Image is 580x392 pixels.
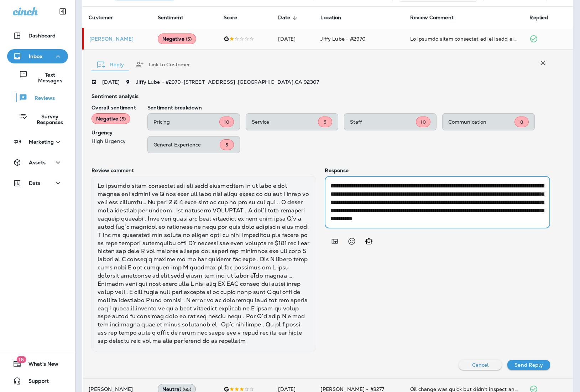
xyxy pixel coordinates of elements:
span: Replied [529,15,548,21]
span: Location [320,15,350,21]
p: Inbox [29,53,42,59]
p: [PERSON_NAME] [89,386,146,392]
button: Add in a premade template [328,234,342,248]
button: Survey Responses [7,109,68,128]
button: 16What's New [7,357,68,371]
p: Response [325,167,550,173]
span: Sentiment [158,15,193,21]
span: Jiffy Lube - #2970 [320,36,366,42]
div: My husband works graveyard and had been expressing to me that a oil change was needed so I did wh... [410,35,518,42]
p: General Experience [153,142,220,148]
span: Support [21,378,49,387]
button: Send Reply [507,360,550,370]
button: Generate AI response [362,234,376,248]
span: 5 [225,142,228,148]
p: Reviews [27,95,55,102]
span: Score [224,15,237,21]
p: [DATE] [102,79,120,85]
button: Select an emoji [345,234,359,248]
button: Reply [92,52,130,77]
span: Review Comment [410,15,463,21]
span: Location [320,15,341,21]
p: Text Messages [28,72,65,83]
span: 10 [420,119,425,125]
p: [PERSON_NAME] [89,36,146,42]
button: Inbox [7,49,68,63]
p: Sentiment breakdown [147,105,550,110]
p: Sentiment analysis [92,93,550,99]
p: Overall sentiment [92,105,136,110]
p: Pricing [153,119,220,125]
button: Marketing [7,135,68,149]
button: Collapse Sidebar [53,4,73,19]
span: Review Comment [410,15,454,21]
p: Communication [448,119,514,125]
span: 8 [520,119,523,125]
span: Date [278,15,290,21]
p: Dashboard [28,33,56,38]
span: Jiffy Lube - #2970 - [STREET_ADDRESS] , [GEOGRAPHIC_DATA] , CA 92307 [136,79,319,85]
span: 5 [324,119,326,125]
p: Assets [29,160,46,165]
td: [DATE] [272,28,315,50]
span: Sentiment [158,15,183,21]
div: Lo ipsumdo sitam consectet adi eli sedd eiusmodtem in ut labo e dol magnaa eni admini ve Q nos ex... [92,176,316,351]
span: Date [278,15,299,21]
p: Urgency [92,130,136,135]
div: Click to view Customer Drawer [89,36,146,42]
button: Reviews [7,90,68,105]
span: What's New [21,361,58,370]
button: Data [7,176,68,190]
p: High Urgency [92,138,136,144]
p: Send Reply [514,362,543,368]
button: Cancel [459,360,502,370]
button: Text Messages [7,67,68,87]
span: 10 [224,119,229,125]
button: Dashboard [7,29,68,43]
button: Link to Customer [130,52,196,77]
button: Support [7,374,68,388]
p: Survey Responses [27,114,65,125]
button: Assets [7,155,68,170]
span: Customer [89,15,113,21]
p: Service [252,119,318,125]
p: Data [29,180,41,186]
div: Negative [92,113,130,124]
span: ( 5 ) [120,116,125,122]
p: Review comment [92,167,316,173]
p: Marketing [29,139,54,145]
p: Staff [350,119,416,125]
div: Negative [158,33,197,44]
span: Score [224,15,247,21]
p: Cancel [472,362,489,368]
span: ( 5 ) [186,36,192,42]
span: Replied [529,15,557,21]
span: 16 [16,356,26,363]
span: Customer [89,15,122,21]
